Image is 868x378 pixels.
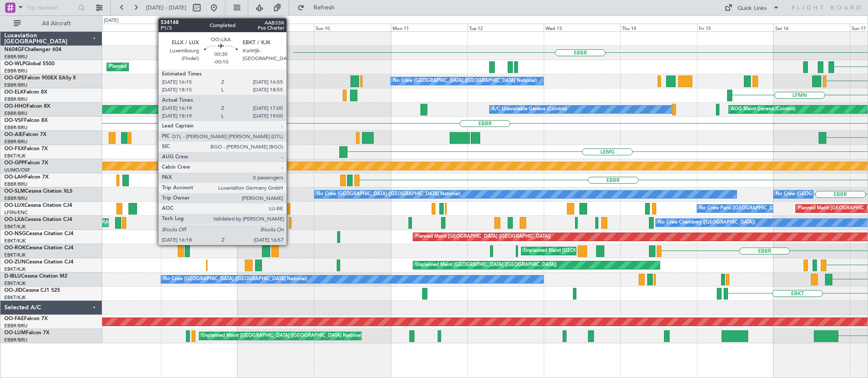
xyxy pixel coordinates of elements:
div: Unplanned Maint [GEOGRAPHIC_DATA] ([GEOGRAPHIC_DATA] National) [201,330,363,342]
a: LFSN/ENC [4,209,28,216]
span: OO-JID [4,288,22,293]
button: All Aircraft [9,17,93,30]
span: OO-WLP [4,61,25,67]
div: Unplanned Maint [GEOGRAPHIC_DATA] ([GEOGRAPHIC_DATA]) [415,259,557,272]
a: OO-HHOFalcon 8X [4,104,50,109]
div: AOG Maint Geneva (Cointrin) [731,103,795,116]
div: Mon 11 [391,24,467,31]
span: OO-AIE [4,132,23,137]
div: Sun 10 [314,24,390,31]
span: OO-ROK [4,245,26,251]
div: Fri 8 [161,24,238,31]
a: EBBR/BRU [4,54,27,60]
a: EBBR/BRU [4,110,27,117]
a: EBBR/BRU [4,96,27,103]
a: EBBR/BRU [4,195,27,202]
div: Unplanned Maint [GEOGRAPHIC_DATA]-[GEOGRAPHIC_DATA] [524,245,662,257]
span: OO-VSF [4,118,24,123]
a: EBBR/BRU [4,337,27,343]
span: OO-SLM [4,189,25,194]
span: OO-HHO [4,104,27,109]
a: D-IBLUCessna Citation M2 [4,274,67,279]
span: OO-LXA [4,217,24,222]
div: Thu 7 [85,24,161,31]
a: OO-JIDCessna CJ1 525 [4,288,60,293]
div: Planned Maint Milan (Linate) [109,60,171,73]
button: Refresh [293,1,345,15]
a: OO-VSFFalcon 8X [4,118,48,123]
a: OO-LAHFalcon 7X [4,175,49,180]
a: OO-GPPFalcon 7X [4,160,48,166]
span: OO-GPP [4,160,24,166]
span: [DATE] - [DATE] [146,4,186,12]
div: Planned Maint [GEOGRAPHIC_DATA] ([GEOGRAPHIC_DATA]) [415,230,551,243]
span: OO-LUM [4,330,26,336]
span: D-IBLU [4,274,21,279]
a: N604GFChallenger 604 [4,47,61,52]
a: OO-GPEFalcon 900EX EASy II [4,76,76,81]
span: OO-GPE [4,76,24,81]
span: OO-LAH [4,175,25,180]
a: UUMO/OSF [4,167,30,173]
a: OO-LXACessna Citation CJ4 [4,217,72,222]
div: Fri 15 [697,24,774,31]
a: EBBR/BRU [4,323,27,329]
span: OO-NSG [4,231,26,236]
a: OO-LUMFalcon 7X [4,330,49,336]
span: OO-LUX [4,203,24,208]
div: Sat 9 [238,24,314,31]
a: OO-FAEFalcon 7X [4,316,48,321]
span: Refresh [306,5,342,11]
span: OO-ELK [4,90,24,95]
div: No Crew [GEOGRAPHIC_DATA] ([GEOGRAPHIC_DATA] National) [393,75,537,88]
a: EBBR/BRU [4,139,27,145]
div: Quick Links [737,4,767,13]
div: Wed 13 [544,24,620,31]
a: OO-FSXFalcon 7X [4,146,48,151]
div: Sat 16 [774,24,850,31]
span: OO-FSX [4,146,24,151]
a: EBBR/BRU [4,82,27,88]
a: EBBR/BRU [4,68,27,74]
a: OO-ELKFalcon 8X [4,90,47,95]
a: EBKT/KJK [4,266,26,272]
a: EBKT/KJK [4,153,26,159]
a: EBKT/KJK [4,224,26,230]
a: EBBR/BRU [4,181,27,187]
a: OO-ROKCessna Citation CJ4 [4,245,73,251]
a: OO-WLPGlobal 5500 [4,61,55,67]
a: OO-ZUNCessna Citation CJ4 [4,260,73,265]
button: Quick Links [720,1,784,15]
a: OO-AIEFalcon 7X [4,132,46,137]
span: All Aircraft [22,21,91,27]
a: OO-SLMCessna Citation XLS [4,189,73,194]
div: Thu 14 [620,24,697,31]
a: EBKT/KJK [4,252,26,258]
a: OO-LUXCessna Citation CJ4 [4,203,72,208]
span: OO-ZUN [4,260,26,265]
div: No Crew Paris ([GEOGRAPHIC_DATA]) [699,202,784,215]
div: No Crew Chambery ([GEOGRAPHIC_DATA]) [658,216,755,229]
div: No Crew [GEOGRAPHIC_DATA] ([GEOGRAPHIC_DATA] National) [163,273,307,286]
div: No Crew [GEOGRAPHIC_DATA] ([GEOGRAPHIC_DATA] National) [317,188,460,201]
a: EBKT/KJK [4,238,26,244]
a: EBKT/KJK [4,280,26,287]
a: OO-NSGCessna Citation CJ4 [4,231,73,236]
a: EBBR/BRU [4,124,27,131]
div: [DATE] [104,17,119,24]
input: Trip Number [26,1,76,14]
span: N604GF [4,47,24,52]
div: Tue 12 [467,24,544,31]
div: A/C Unavailable Geneva (Cointrin) [492,103,567,116]
span: OO-FAE [4,316,24,321]
a: EBKT/KJK [4,294,26,301]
